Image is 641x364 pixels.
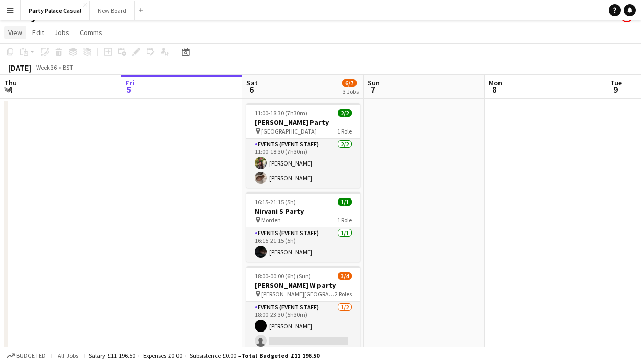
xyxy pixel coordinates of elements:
div: Salary £11 196.50 + Expenses £0.00 + Subsistence £0.00 = [89,352,319,359]
button: New Board [90,1,135,20]
span: 6/7 [342,79,357,87]
div: BST [63,63,73,71]
span: 8 [487,84,502,95]
app-card-role: Events (Event Staff)1/116:15-21:15 (5h)[PERSON_NAME] [246,227,360,262]
span: Sun [368,78,380,87]
span: 1 Role [337,216,352,224]
span: 5 [124,84,134,95]
span: 2 Roles [335,290,352,298]
button: Budgeted [5,350,47,361]
app-card-role: Events (Event Staff)1/218:00-23:30 (5h30m)[PERSON_NAME] [246,302,360,351]
h3: [PERSON_NAME] Party [246,118,360,127]
span: [PERSON_NAME][GEOGRAPHIC_DATA] [261,290,335,298]
span: Morden [261,216,281,224]
span: Thu [4,78,17,87]
h3: [PERSON_NAME] W party [246,281,360,290]
span: 16:15-21:15 (5h) [255,198,296,206]
span: Total Budgeted £11 196.50 [241,352,319,359]
span: 9 [609,84,622,95]
span: 11:00-18:30 (7h30m) [255,109,307,117]
span: Tue [610,78,622,87]
h3: Nirvani S Party [246,207,360,216]
a: Comms [76,26,106,39]
span: 1/1 [338,198,352,206]
span: Fri [125,78,134,87]
span: 1 Role [337,127,352,135]
span: Jobs [54,28,69,37]
a: View [4,26,26,39]
span: 18:00-00:00 (6h) (Sun) [255,272,311,280]
span: All jobs [56,352,80,359]
a: Jobs [50,26,74,39]
span: Budgeted [16,352,46,359]
span: 2/2 [338,109,352,117]
span: Sat [246,78,258,87]
span: 7 [366,84,380,95]
app-job-card: 16:15-21:15 (5h)1/1Nirvani S Party Morden1 RoleEvents (Event Staff)1/116:15-21:15 (5h)[PERSON_NAME] [246,192,360,262]
span: Week 36 [33,63,59,71]
span: 6 [245,84,258,95]
app-card-role: Events (Event Staff)2/211:00-18:30 (7h30m)[PERSON_NAME][PERSON_NAME] [246,139,360,188]
span: Mon [489,78,502,87]
app-job-card: 11:00-18:30 (7h30m)2/2[PERSON_NAME] Party [GEOGRAPHIC_DATA]1 RoleEvents (Event Staff)2/211:00-18:... [246,103,360,188]
span: [GEOGRAPHIC_DATA] [261,127,317,135]
div: [DATE] [8,62,31,73]
span: 4 [3,84,17,95]
span: Edit [32,28,44,37]
a: Edit [28,26,48,39]
span: 3/4 [338,272,352,280]
div: 3 Jobs [343,88,359,95]
button: Party Palace Casual [21,1,90,20]
span: View [8,28,22,37]
span: Comms [80,28,102,37]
